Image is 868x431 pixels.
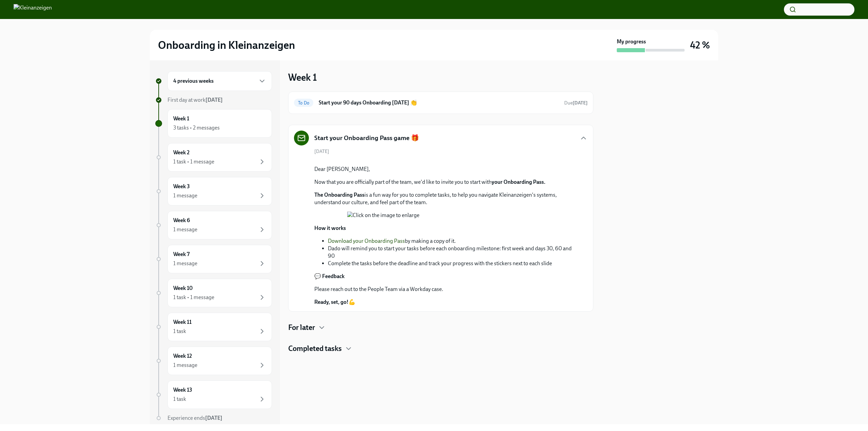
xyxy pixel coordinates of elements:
[314,148,329,155] span: [DATE]
[167,71,272,91] div: 4 previous weeks
[288,322,593,333] div: For later
[328,238,405,244] a: Download your Onboarding Pass
[314,192,364,198] strong: The Onboarding Pass
[492,179,546,185] strong: your Onboarding Pass.
[573,100,588,106] strong: [DATE]
[314,298,577,306] p: 💪
[155,177,272,205] a: Week 31 message
[328,237,577,245] li: by making a copy of it.
[173,260,197,267] div: 1 message
[173,251,190,258] h6: Week 7
[173,318,192,326] h6: Week 11
[167,415,222,421] span: Experience ends
[288,71,317,83] h3: Week 1
[155,279,272,307] a: Week 101 task • 1 message
[314,191,577,206] p: is a fun way for you to complete tasks, to help you navigate Kleinanzeigen's systems, understand ...
[347,212,544,219] button: Zoom image
[314,299,349,305] strong: Ready, set, go!
[155,211,272,239] a: Week 61 message
[288,322,315,333] h4: For later
[173,352,192,360] h6: Week 12
[173,192,197,199] div: 1 message
[173,395,186,403] div: 1 task
[173,361,197,369] div: 1 message
[294,100,313,105] span: To Do
[205,415,222,421] strong: [DATE]
[294,97,588,108] a: To DoStart your 90 days Onboarding [DATE] 👏Due[DATE]
[205,97,223,103] strong: [DATE]
[155,313,272,341] a: Week 111 task
[155,143,272,172] a: Week 21 task • 1 message
[328,245,577,260] li: Dado will remind you to start your tasks before each onboarding milestone: first week and days 30...
[314,178,577,186] p: Now that you are officially part of the team, we'd like to invite you to start with
[158,38,295,52] h2: Onboarding in Kleinanzeigen
[314,134,419,142] h5: Start your Onboarding Pass game 🎁
[314,225,346,231] strong: How it works
[155,347,272,375] a: Week 121 message
[173,124,220,132] div: 3 tasks • 2 messages
[314,286,577,293] p: Please reach out to the People Team via a Workday case.
[173,226,197,233] div: 1 message
[314,273,344,279] strong: 💬 Feedback
[155,109,272,138] a: Week 13 tasks • 2 messages
[167,97,223,103] span: First day at work
[314,165,577,173] p: Dear [PERSON_NAME],
[564,100,588,106] span: September 4th, 2025 16:00
[173,158,214,165] div: 1 task • 1 message
[173,328,186,335] div: 1 task
[173,386,192,394] h6: Week 13
[617,38,646,45] strong: My progress
[173,217,190,224] h6: Week 6
[155,96,272,104] a: First day at work[DATE]
[173,294,214,301] div: 1 task • 1 message
[288,344,342,354] h4: Completed tasks
[155,245,272,273] a: Week 71 message
[564,100,588,106] span: Due
[155,380,272,409] a: Week 131 task
[319,99,559,106] h6: Start your 90 days Onboarding [DATE] 👏
[173,285,193,292] h6: Week 10
[173,149,190,156] h6: Week 2
[14,4,52,15] img: Kleinanzeigen
[288,344,593,354] div: Completed tasks
[690,39,710,51] h3: 42 %
[328,260,577,267] li: Complete the tasks before the deadline and track your progress with the stickers next to each slide
[173,115,189,122] h6: Week 1
[173,183,190,190] h6: Week 3
[173,77,214,85] h6: 4 previous weeks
